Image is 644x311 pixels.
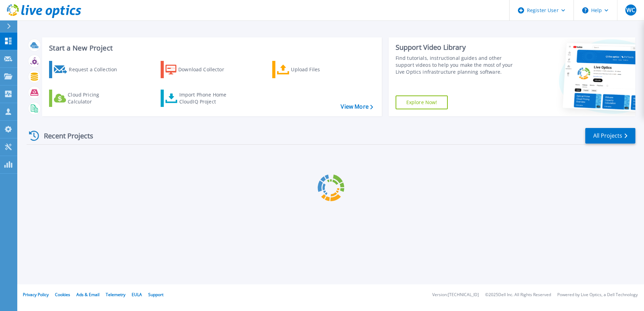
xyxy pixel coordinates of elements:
[49,61,126,78] a: Request a Collection
[27,127,103,144] div: Recent Projects
[396,43,521,52] div: Support Video Library
[68,91,123,105] div: Cloud Pricing Calculator
[557,293,638,297] li: Powered by Live Optics, a Dell Technology
[23,292,49,298] a: Privacy Policy
[626,7,635,13] span: WC
[178,63,234,76] div: Download Collector
[585,128,635,144] a: All Projects
[396,95,448,109] a: Explore Now!
[49,44,373,52] h3: Start a New Project
[485,293,551,297] li: © 2025 Dell Inc. All Rights Reserved
[161,61,238,78] a: Download Collector
[179,91,233,105] div: Import Phone Home CloudIQ Project
[432,293,479,297] li: Version: [TECHNICAL_ID]
[106,292,125,298] a: Telemetry
[49,90,126,107] a: Cloud Pricing Calculator
[341,103,373,110] a: View More
[132,292,142,298] a: EULA
[272,61,349,78] a: Upload Files
[148,292,163,298] a: Support
[396,55,521,75] div: Find tutorials, instructional guides and other support videos to help you make the most of your L...
[76,292,100,298] a: Ads & Email
[55,292,70,298] a: Cookies
[291,63,346,76] div: Upload Files
[69,63,124,76] div: Request a Collection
